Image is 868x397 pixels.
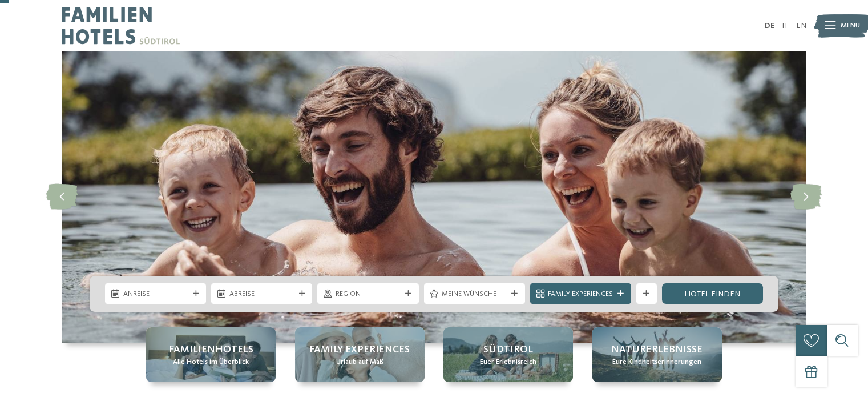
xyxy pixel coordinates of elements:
span: Region [336,289,401,299]
span: Meine Wünsche [442,289,507,299]
span: Abreise [229,289,294,299]
span: Südtirol [483,343,533,357]
span: Urlaub auf Maß [336,357,383,367]
a: Kinderfreundliches Hotel in Südtirol mit Pool gesucht? Naturerlebnisse Eure Kindheitserinnerungen [592,327,722,382]
span: Naturerlebnisse [611,343,703,357]
span: Family Experiences [309,343,410,357]
span: Menü [841,21,860,31]
a: DE [765,22,774,30]
span: Eure Kindheitserinnerungen [612,357,701,367]
img: Kinderfreundliches Hotel in Südtirol mit Pool gesucht? [62,51,806,343]
a: Kinderfreundliches Hotel in Südtirol mit Pool gesucht? Südtirol Euer Erlebnisreich [443,327,573,382]
span: Alle Hotels im Überblick [173,357,249,367]
span: Anreise [123,289,188,299]
a: Kinderfreundliches Hotel in Südtirol mit Pool gesucht? Family Experiences Urlaub auf Maß [295,327,425,382]
a: IT [782,22,788,30]
a: Hotel finden [662,283,763,304]
span: Euer Erlebnisreich [480,357,536,367]
span: Familienhotels [169,343,253,357]
span: Family Experiences [548,289,613,299]
a: EN [796,22,806,30]
a: Kinderfreundliches Hotel in Südtirol mit Pool gesucht? Familienhotels Alle Hotels im Überblick [146,327,276,382]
